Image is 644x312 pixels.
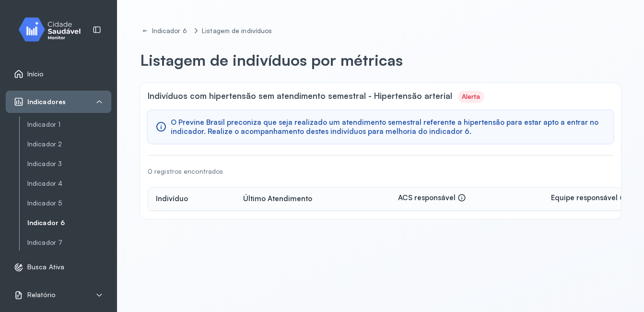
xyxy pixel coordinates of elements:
[148,91,452,103] span: Indivíduos com hipertensão sem atendimento semestral - Hipertensão arterial
[27,119,111,131] a: Indicador 1
[152,27,189,35] div: Indicador 6
[140,25,190,37] a: Indicador 6
[27,199,111,207] a: Indicador 5
[398,193,466,204] div: ACS responsável
[27,160,111,168] a: Indicador 3
[27,263,64,271] span: Busca Ativa
[140,50,403,70] p: Listagem de indivíduos por métricas
[200,25,274,37] a: Listagem de indivíduos
[202,27,272,35] div: Listagem de indivíduos
[27,178,111,190] a: Indicador 4
[27,158,111,170] a: Indicador 3
[14,69,103,79] a: Início
[27,219,111,227] a: Indicador 6
[27,98,66,106] span: Indicadores
[171,118,606,136] span: O Previne Brasil preconiza que seja realizado um atendimento semestral referente a hipertensão pa...
[551,193,628,204] div: Equipe responsável
[462,93,480,101] div: Alerta
[27,197,111,209] a: Indicador 5
[27,291,55,299] span: Relatório
[27,237,111,249] a: Indicador 7
[243,194,312,204] div: Último Atendimento
[14,263,103,272] a: Busca Ativa
[27,70,44,78] span: Início
[10,15,96,44] img: monitor.svg
[27,138,111,150] a: Indicador 2
[27,180,111,188] a: Indicador 4
[148,168,223,176] div: 0 registros encontrados
[156,194,188,204] div: Indivíduo
[27,140,111,148] a: Indicador 2
[27,239,111,247] a: Indicador 7
[27,120,111,129] a: Indicador 1
[27,217,111,229] a: Indicador 6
